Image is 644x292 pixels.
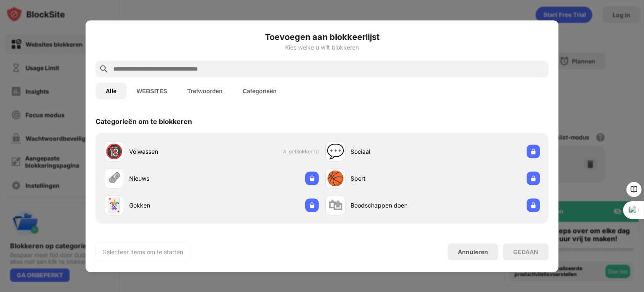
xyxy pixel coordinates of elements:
[351,147,433,156] div: Sociaal
[458,248,488,255] div: Annuleren
[129,174,211,183] div: Nieuws
[513,248,538,255] div: GEDAAN
[233,82,287,99] button: Categorieën
[351,201,433,210] div: Boodschappen doen
[107,170,121,187] div: 🗞
[96,30,548,43] h6: Toevoegen aan blokkeerlijst
[96,117,192,125] div: Categorieën om te blokkeren
[103,247,183,256] div: Selecteer items om te starten
[129,147,211,156] div: Volwassen
[105,143,123,160] div: 🔞
[96,82,127,99] button: Alle
[96,44,548,50] div: Kies welke u wilt blokkeren
[105,197,123,214] div: 🃏
[351,174,433,183] div: Sport
[129,201,211,210] div: Gokken
[99,64,109,74] img: search.svg
[177,82,233,99] button: Trefwoorden
[283,148,319,155] span: Al geblokkeerd
[328,197,343,214] div: 🛍
[327,170,344,187] div: 🏀
[327,143,344,160] div: 💬
[127,82,177,99] button: WEBSITES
